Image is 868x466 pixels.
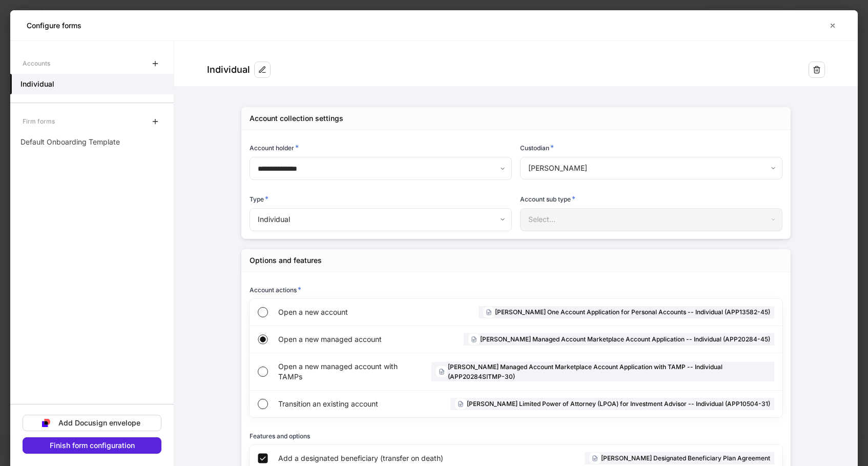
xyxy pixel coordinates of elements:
[464,333,774,346] div: [PERSON_NAME] Managed Account Marketplace Account Application -- Individual (APP20284-45)
[250,208,511,231] div: Individual
[450,398,774,410] div: [PERSON_NAME] Limited Power of Attorney (LPOA) for Investment Advisor -- Individual (APP10504-31)
[23,54,50,72] div: Accounts
[250,255,322,266] div: Options and features
[23,415,161,431] button: Add Docusign envelope
[520,143,554,153] h6: Custodian
[20,137,120,147] p: Default Onboarding Template
[278,453,506,463] span: Add a designated beneficiary (transfer on death)
[479,306,774,318] div: [PERSON_NAME] One Account Application for Personal Accounts -- Individual (APP13582-45)
[23,437,161,454] button: Finish form configuration
[23,112,55,130] div: Firm forms
[250,143,299,153] h6: Account holder
[431,362,774,381] div: [PERSON_NAME] Managed Account Marketplace Account Application with TAMP -- Individual (APP20284SI...
[520,194,575,204] h6: Account sub type
[250,285,301,295] h6: Account actions
[278,361,415,382] span: Open a new managed account with TAMPs
[10,132,174,152] a: Default Onboarding Template
[278,307,405,317] span: Open a new account
[250,431,310,441] h6: Features and options
[520,157,782,179] div: [PERSON_NAME]
[250,194,268,204] h6: Type
[278,334,415,345] span: Open a new managed account
[58,419,140,427] div: Add Docusign envelope
[207,64,250,76] div: Individual
[278,399,406,409] span: Transition an existing account
[520,208,782,231] div: Select...
[601,453,770,463] h6: [PERSON_NAME] Designated Beneficiary Plan Agreement
[250,113,343,124] div: Account collection settings
[27,21,81,31] h5: Configure forms
[50,442,135,449] div: Finish form configuration
[20,79,54,89] h5: Individual
[10,74,174,94] a: Individual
